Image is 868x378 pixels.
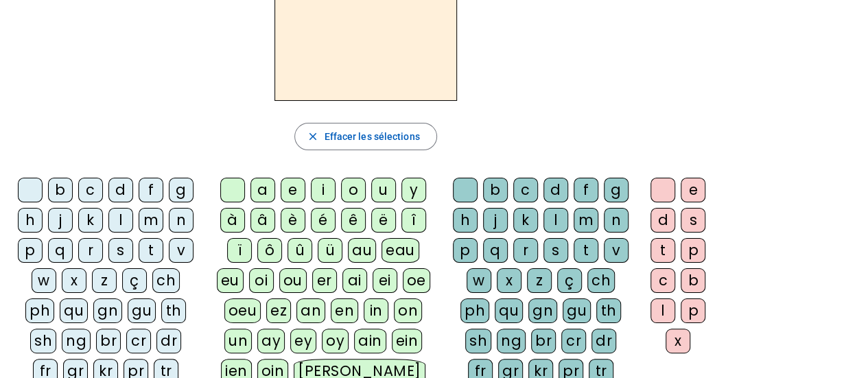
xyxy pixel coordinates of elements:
div: ou [279,268,307,293]
div: w [467,268,491,293]
div: v [169,238,193,263]
div: dr [156,329,181,353]
div: ain [354,329,386,353]
div: k [78,208,103,233]
div: p [18,238,43,263]
div: m [139,208,163,233]
div: k [513,208,538,233]
div: x [666,329,690,353]
div: z [92,268,117,293]
div: s [681,208,705,233]
div: r [513,238,538,263]
div: x [497,268,521,293]
div: d [650,208,675,233]
mat-icon: close [306,130,318,143]
div: sh [465,329,491,353]
div: f [139,178,163,202]
div: on [394,298,422,323]
div: ch [587,268,615,293]
div: ph [25,298,54,323]
div: u [371,178,396,202]
div: ph [460,298,489,323]
div: ai [342,268,367,293]
div: ç [122,268,147,293]
div: ë [371,208,396,233]
div: o [341,178,366,202]
div: s [543,238,568,263]
div: m [574,208,598,233]
div: gn [528,298,557,323]
div: û [288,238,312,263]
div: é [311,208,336,233]
div: en [331,298,358,323]
div: w [32,268,56,293]
div: gu [128,298,156,323]
div: br [531,329,556,353]
div: cr [561,329,586,353]
div: ng [62,329,91,353]
div: gn [93,298,122,323]
div: s [108,238,133,263]
div: a [250,178,275,202]
div: er [312,268,337,293]
div: b [681,268,705,293]
div: z [527,268,552,293]
div: î [401,208,426,233]
div: qu [60,298,88,323]
div: oe [403,268,430,293]
div: f [574,178,598,202]
button: Effacer les sélections [294,123,436,150]
div: ê [341,208,366,233]
div: l [543,208,568,233]
div: l [108,208,133,233]
div: ez [266,298,291,323]
div: l [650,298,675,323]
div: à [220,208,245,233]
div: eu [217,268,244,293]
div: j [48,208,73,233]
div: p [453,238,478,263]
div: oi [249,268,274,293]
div: an [296,298,325,323]
div: v [604,238,629,263]
div: q [483,238,508,263]
div: oeu [224,298,261,323]
span: Effacer les sélections [324,128,419,145]
div: ch [152,268,180,293]
div: è [281,208,305,233]
div: oy [322,329,349,353]
div: ein [392,329,423,353]
div: p [681,238,705,263]
div: c [78,178,103,202]
div: cr [126,329,151,353]
div: h [453,208,478,233]
div: y [401,178,426,202]
div: ç [557,268,582,293]
div: ng [497,329,526,353]
div: d [108,178,133,202]
div: in [364,298,388,323]
div: n [604,208,629,233]
div: th [596,298,621,323]
div: e [281,178,305,202]
div: i [311,178,336,202]
div: c [650,268,675,293]
div: b [48,178,73,202]
div: e [681,178,705,202]
div: un [224,329,252,353]
div: qu [495,298,523,323]
div: c [513,178,538,202]
div: n [169,208,193,233]
div: j [483,208,508,233]
div: q [48,238,73,263]
div: au [348,238,376,263]
div: g [604,178,629,202]
div: ey [290,329,316,353]
div: b [483,178,508,202]
div: sh [30,329,56,353]
div: dr [591,329,616,353]
div: h [18,208,43,233]
div: eau [382,238,419,263]
div: r [78,238,103,263]
div: x [62,268,86,293]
